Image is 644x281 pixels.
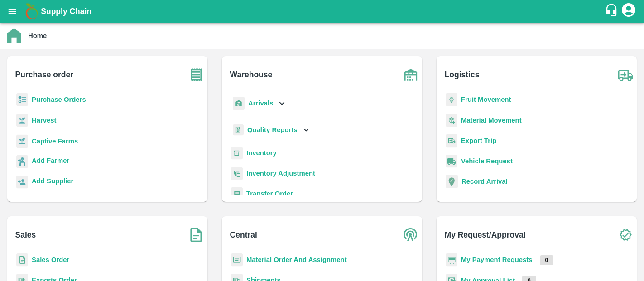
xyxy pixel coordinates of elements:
[185,224,207,246] img: soSales
[32,177,73,185] b: Add Supplier
[231,93,287,114] div: Arrivals
[2,1,23,22] button: open drawer
[23,2,41,20] img: logo
[32,156,69,168] a: Add Farmer
[233,97,245,110] img: whArrival
[16,176,28,189] img: supplier
[230,68,273,81] b: Warehouse
[15,229,36,241] b: Sales
[461,178,508,185] a: Record Arrival
[605,3,620,19] div: customer-support
[445,68,480,81] b: Logistics
[446,155,457,168] img: vehicle
[233,124,244,136] img: qualityReport
[16,93,28,106] img: reciept
[446,134,457,148] img: delivery
[461,256,533,263] a: My Payment Requests
[614,63,637,86] img: truck
[446,175,458,188] img: recordArrival
[246,190,293,197] a: Transfer Order
[399,63,422,86] img: warehouse
[230,229,257,241] b: Central
[41,7,91,16] b: Supply Chain
[32,157,69,164] b: Add Farmer
[246,149,277,157] a: Inventory
[231,147,243,160] img: whInventory
[15,68,73,81] b: Purchase order
[247,126,298,133] b: Quality Reports
[185,63,207,86] img: purchase
[16,134,28,148] img: harvest
[7,28,21,43] img: home
[461,117,522,124] a: Material Movement
[231,121,311,139] div: Quality Reports
[446,93,457,106] img: fruit
[231,167,243,180] img: inventory
[32,176,73,188] a: Add Supplier
[461,137,496,144] a: Export Trip
[16,114,28,127] img: harvest
[32,117,56,124] a: Harvest
[461,157,513,165] a: Vehicle Request
[231,253,243,267] img: centralMaterial
[32,138,78,145] a: Captive Farms
[16,155,28,168] img: farmer
[32,96,86,103] a: Purchase Orders
[614,224,637,246] img: check
[248,100,273,107] b: Arrivals
[28,32,47,39] b: Home
[461,96,511,103] a: Fruit Movement
[399,224,422,246] img: central
[445,229,526,241] b: My Request/Approval
[246,170,315,177] a: Inventory Adjustment
[620,2,637,21] div: account of current user
[32,256,69,263] a: Sales Order
[231,187,243,200] img: whTransfer
[246,256,347,263] a: Material Order And Assignment
[41,5,605,18] a: Supply Chain
[540,255,554,265] p: 0
[446,253,457,267] img: payment
[446,114,457,127] img: material
[16,253,28,267] img: sales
